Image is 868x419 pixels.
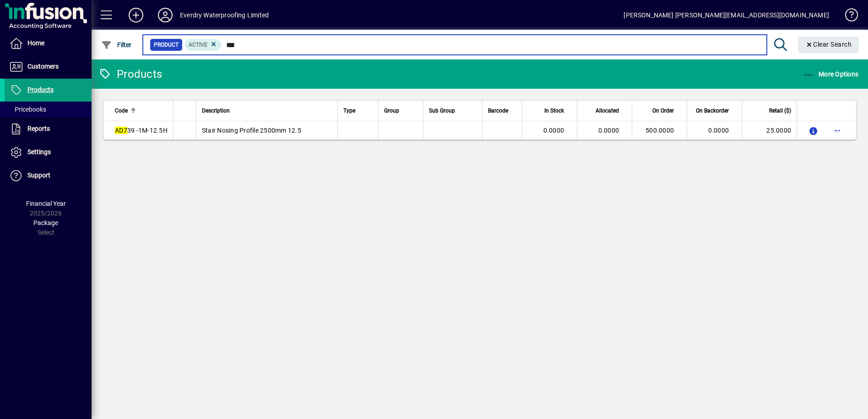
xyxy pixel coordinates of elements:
[488,106,508,116] span: Barcode
[598,127,619,134] span: 0.0000
[696,106,729,116] span: On Backorder
[805,41,852,48] span: Clear Search
[384,106,399,116] span: Group
[769,106,791,116] span: Retail ($)
[5,102,92,117] a: Pricebooks
[708,127,729,134] span: 0.0000
[5,141,92,164] a: Settings
[27,172,50,179] span: Support
[652,106,674,116] span: On Order
[151,7,180,23] button: Profile
[9,106,46,113] span: Pricebooks
[544,106,564,116] span: In Stock
[27,39,44,47] span: Home
[5,164,92,187] a: Support
[101,41,132,48] span: Filter
[488,106,516,116] div: Barcode
[185,39,222,51] mat-chip: Activation Status: Active
[801,66,861,82] button: More Options
[115,127,168,134] span: 39 -1M-12.5H
[624,8,829,22] div: [PERSON_NAME] [PERSON_NAME][EMAIL_ADDRESS][DOMAIN_NAME]
[26,200,66,207] span: Financial Year
[830,123,845,138] button: More options
[115,127,127,134] em: AD7
[180,8,269,22] div: Everdry Waterproofing Limited
[98,67,162,81] div: Products
[543,127,564,134] span: 0.0000
[5,32,92,55] a: Home
[384,106,418,116] div: Group
[693,106,737,116] div: On Backorder
[429,106,455,116] span: Sub Group
[583,106,627,116] div: Allocated
[803,70,859,78] span: More Options
[33,219,58,226] span: Package
[115,106,168,116] div: Code
[343,106,355,116] span: Type
[5,55,92,78] a: Customers
[638,106,682,116] div: On Order
[596,106,619,116] span: Allocated
[189,42,207,48] span: Active
[99,37,134,53] button: Filter
[5,118,92,140] a: Reports
[202,106,332,116] div: Description
[27,86,54,93] span: Products
[154,40,179,49] span: Product
[646,127,674,134] span: 500.0000
[838,2,857,32] a: Knowledge Base
[528,106,572,116] div: In Stock
[27,148,51,156] span: Settings
[429,106,477,116] div: Sub Group
[115,106,128,116] span: Code
[27,63,59,70] span: Customers
[343,106,373,116] div: Type
[121,7,151,23] button: Add
[27,125,50,132] span: Reports
[798,37,859,53] button: Clear
[742,121,797,140] td: 25.0000
[202,106,230,116] span: Description
[202,127,301,134] span: Stair Nosing Profile 2500mm 12.5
